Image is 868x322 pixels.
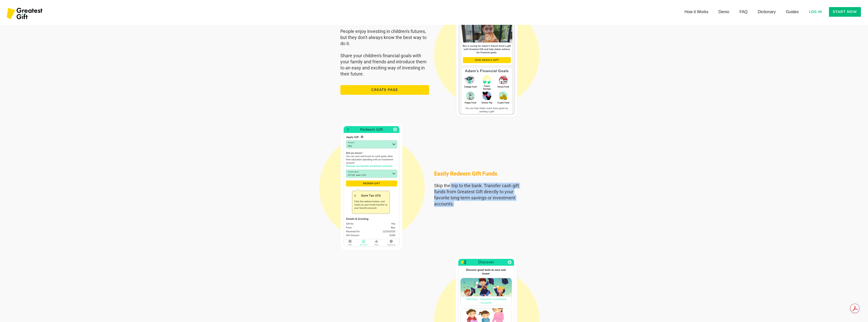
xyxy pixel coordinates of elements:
[340,28,429,83] h4: People enjoy investing in children's futures, but they don't always know the best way to do it. S...
[434,170,523,178] h3: Easily Redeem Gift Funds
[5,5,45,23] img: Greatest Gift Logo
[753,7,781,17] a: Dictionary
[713,7,734,17] a: Demo
[781,7,804,17] a: Guides
[806,7,825,17] a: Log in
[319,123,425,250] img: Transfer cash gift funds from Greatest Gift directly to 529 plans and investment accounts.
[734,7,753,17] a: FAQ
[679,7,713,17] a: How it Works
[5,5,45,23] a: home
[434,183,523,207] h4: Skip the trip to the bank. Transfer cash gift funds from Greatest Gift directly to your favorite ...
[829,7,861,17] a: Start now
[340,85,429,95] a: create page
